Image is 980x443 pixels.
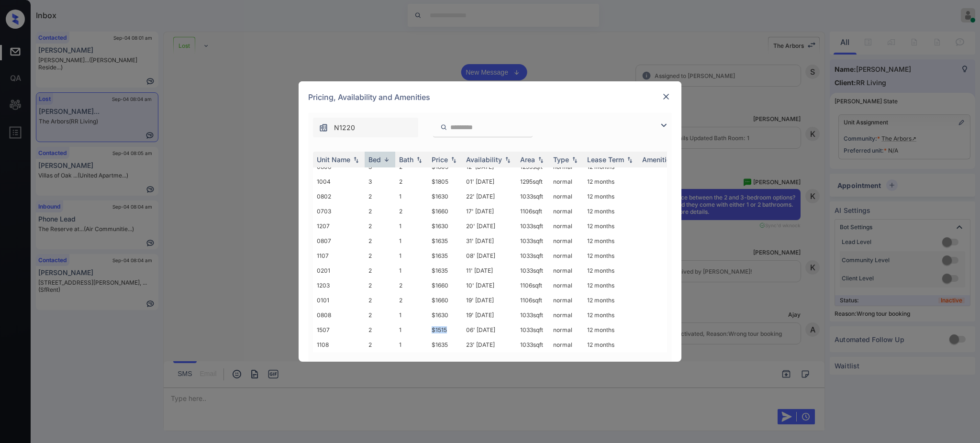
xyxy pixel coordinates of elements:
td: 11' [DATE] [462,263,516,278]
td: normal [549,263,583,278]
td: normal [549,233,583,248]
img: icon-zuma [440,123,447,132]
td: normal [549,204,583,219]
img: sorting [449,156,458,163]
td: $1630 [428,189,462,204]
td: $1660 [428,293,462,308]
td: 1 [395,219,428,233]
td: 12 months [583,219,638,233]
td: 0201 [313,263,365,278]
span: N1220 [334,122,355,133]
td: $1635 [428,233,462,248]
td: 12 months [583,337,638,352]
td: 1 [395,248,428,263]
div: Type [553,155,569,164]
td: 12 months [583,308,638,322]
div: Bed [368,155,381,164]
td: normal [549,278,583,293]
div: Amenities [642,155,674,164]
td: $1635 [428,337,462,352]
img: sorting [382,156,391,163]
td: $1660 [428,278,462,293]
img: icon-zuma [319,123,328,133]
td: 2 [365,278,395,293]
td: $1635 [428,263,462,278]
td: 0807 [313,233,365,248]
img: sorting [536,156,546,163]
img: sorting [351,156,361,163]
td: 0808 [313,308,365,322]
td: 10' [DATE] [462,278,516,293]
td: normal [549,322,583,337]
td: 1033 sqft [516,263,549,278]
td: normal [549,337,583,352]
td: 1004 [313,174,365,189]
td: normal [549,174,583,189]
td: 1033 sqft [516,219,549,233]
div: Price [432,155,448,164]
td: 2 [365,293,395,308]
div: Area [520,155,535,164]
td: 1106 sqft [516,278,549,293]
td: 17' [DATE] [462,204,516,219]
td: 2 [365,308,395,322]
td: 1033 sqft [516,248,549,263]
td: 12 months [583,293,638,308]
td: 12 months [583,278,638,293]
td: 1 [395,337,428,352]
td: 2 [365,337,395,352]
td: 0703 [313,204,365,219]
td: $1660 [428,204,462,219]
td: 12 months [583,233,638,248]
td: 12 months [583,322,638,337]
td: 12 months [583,263,638,278]
td: $1635 [428,248,462,263]
td: 1033 sqft [516,233,549,248]
td: normal [549,189,583,204]
td: 1106 sqft [516,204,549,219]
td: 2 [365,219,395,233]
td: normal [549,293,583,308]
td: 12 months [583,204,638,219]
td: 1033 sqft [516,308,549,322]
td: 2 [365,233,395,248]
td: 2 [365,263,395,278]
td: 2 [395,293,428,308]
td: 1 [395,308,428,322]
td: 2 [365,248,395,263]
div: Bath [399,155,413,164]
td: 3 [365,174,395,189]
td: 1507 [313,322,365,337]
img: sorting [414,156,424,163]
td: 22' [DATE] [462,189,516,204]
td: 1033 sqft [516,189,549,204]
td: 1033 sqft [516,322,549,337]
td: 1033 sqft [516,337,549,352]
td: 2 [395,204,428,219]
div: Unit Name [317,155,350,164]
div: Availability [466,155,502,164]
td: 2 [365,189,395,204]
td: 12 months [583,189,638,204]
div: Lease Term [587,155,624,164]
td: 0101 [313,293,365,308]
td: $1630 [428,219,462,233]
td: 2 [365,204,395,219]
td: 1295 sqft [516,174,549,189]
td: 1 [395,189,428,204]
td: 1 [395,263,428,278]
td: 20' [DATE] [462,219,516,233]
td: 19' [DATE] [462,293,516,308]
td: normal [549,308,583,322]
td: 23' [DATE] [462,337,516,352]
td: 08' [DATE] [462,248,516,263]
img: icon-zuma [658,120,669,131]
td: normal [549,248,583,263]
td: 2 [365,322,395,337]
td: $1805 [428,174,462,189]
td: 1 [395,322,428,337]
td: 1 [395,233,428,248]
td: $1515 [428,322,462,337]
td: 2 [395,278,428,293]
img: sorting [570,156,579,163]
